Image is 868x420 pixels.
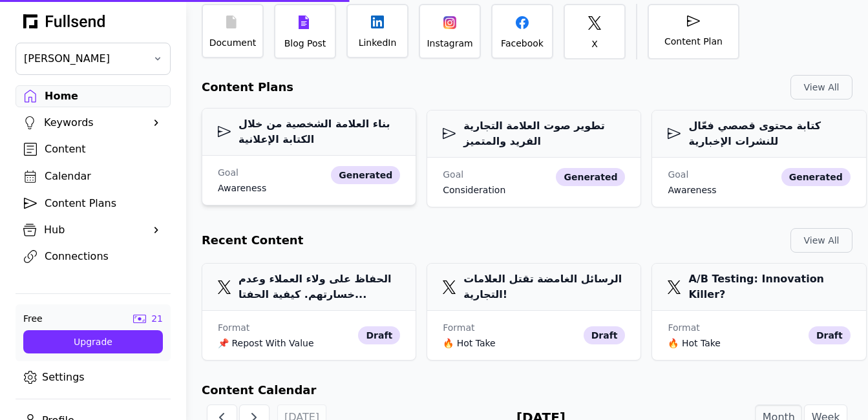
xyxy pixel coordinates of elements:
div: Content [45,142,162,157]
div: draft [358,326,400,344]
button: Upgrade [23,330,163,353]
div: 21 [151,312,163,325]
div: Free [23,312,43,325]
div: Goal [443,168,505,181]
div: 📌 Repost With Value [218,337,353,350]
div: 🔥 Hot Take [668,337,803,350]
div: Goal [668,168,716,181]
h2: Recent Content [202,231,303,249]
div: Document [209,36,257,49]
div: draft [584,326,626,344]
div: Format [443,321,578,334]
div: Blog Post [284,37,326,50]
div: View All [801,234,842,247]
div: consideration [443,184,505,196]
div: Upgrade [34,335,153,348]
div: Facebook [501,37,544,50]
a: Content Plans [16,193,171,215]
a: Content [16,138,171,160]
h3: الحفاظ على ولاء العملاء وعدم خسارتهم. كيفية الحفتا... [218,271,400,302]
h3: كتابة محتوى قصصي فعّال للنشرات الإخبارية [668,118,850,149]
div: generated [781,168,851,186]
h3: A/B Testing: Innovation Killer? [668,271,850,302]
h2: Content Calendar [202,381,852,399]
div: Format [218,321,353,334]
button: [PERSON_NAME] [16,43,171,75]
div: generated [556,168,625,186]
div: Format [668,321,803,334]
div: Content Plan [664,35,723,48]
div: View All [801,81,842,94]
div: Keywords [44,115,142,131]
div: Instagram [427,37,472,50]
div: 🔥 Hot Take [443,337,578,350]
h3: بناء العلامة الشخصية من خلال الكتابة الإعلانية [218,116,400,147]
h3: الرسائل الغامضة تقتل العلامات التجارية! [443,271,625,302]
button: View All [790,228,852,253]
a: Home [16,85,171,107]
div: Content Plans [45,196,162,211]
div: Goal [218,166,266,179]
div: awareness [668,184,716,196]
a: Connections [16,246,171,268]
div: Hub [44,222,142,238]
button: View All [790,75,852,100]
a: Settings [16,366,171,388]
div: awareness [218,182,266,194]
div: X [591,37,598,50]
h3: تطوير صوت العلامة التجارية الفريد والمتميز [443,118,625,149]
div: Connections [45,249,162,264]
span: [PERSON_NAME] [24,51,144,67]
h2: Content Plans [202,78,293,96]
div: draft [809,326,851,344]
div: LinkedIn [359,36,397,49]
a: Calendar [16,165,171,187]
div: generated [331,166,400,184]
div: Calendar [45,169,162,184]
div: Home [45,89,162,104]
